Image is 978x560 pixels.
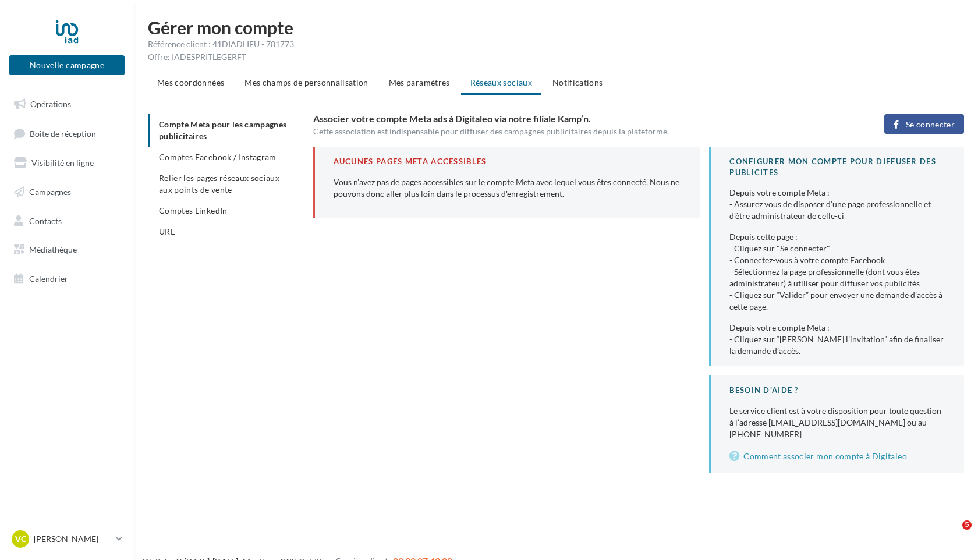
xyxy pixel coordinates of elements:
span: Comptes Facebook / Instagram [159,152,277,162]
a: Boîte de réception [7,121,127,146]
div: Offre: IADESPRITLEGERFT [148,51,964,63]
a: Opérations [7,92,127,116]
div: Depuis cette page : - Cliquez sur "Se connecter" - Connectez-vous à votre compte Facebook - Sélec... [729,231,945,313]
span: VC [15,533,26,545]
div: Référence client : 41DIADLIEU - 781773 [148,38,964,50]
div: Aucunes pages Meta accessibles [334,156,682,167]
a: Visibilité en ligne [7,151,127,175]
span: Se connecter [906,120,955,129]
span: Contacts [29,215,62,225]
span: 5 [962,520,972,530]
iframe: Intercom live chat [938,520,966,548]
span: Opérations [30,99,71,109]
button: Nouvelle campagne [9,55,125,75]
a: Contacts [7,209,127,233]
span: Calendrier [29,274,68,283]
a: Comment associer mon compte à Digitaleo [729,449,945,463]
span: Boîte de réception [30,128,96,138]
div: Vous n'avez pas de pages accessibles sur le compte Meta avec lequel vous êtes connecté. Nous ne p... [334,176,682,200]
span: Visibilité en ligne [31,158,94,168]
span: Campagnes [29,187,71,197]
h3: Associer votre compte Meta ads à Digitaleo via notre filiale Kamp’n. [313,114,832,123]
a: Médiathèque [7,238,127,262]
a: Campagnes [7,180,127,204]
span: Mes coordonnées [157,77,224,87]
h1: Gérer mon compte [148,19,964,36]
p: [PERSON_NAME] [34,533,111,545]
div: Depuis votre compte Meta : - Cliquez sur “[PERSON_NAME] l’invitation” afin de finaliser la demand... [729,322,945,357]
span: Mes paramètres [389,77,450,87]
span: Médiathèque [29,244,77,254]
div: Depuis votre compte Meta : - Assurez vous de disposer d’une page professionnelle et d'être admini... [729,187,945,222]
a: Calendrier [7,267,127,291]
span: Relier les pages réseaux sociaux aux points de vente [159,173,279,194]
span: Comptes LinkedIn [159,205,228,215]
div: CONFIGURER MON COMPTE POUR DIFFUSER DES PUBLICITES [729,156,945,178]
span: Notifications [552,77,603,87]
span: Mes champs de personnalisation [245,77,368,87]
div: Le service client est à votre disposition pour toute question à l’adresse [EMAIL_ADDRESS][DOMAIN_... [729,405,945,440]
div: Cette association est indispensable pour diffuser des campagnes publicitaires depuis la plateforme. [313,126,832,137]
span: URL [159,226,175,236]
button: Se connecter [884,114,964,134]
a: VC [PERSON_NAME] [9,528,125,550]
div: BESOIN D'AIDE ? [729,385,945,396]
